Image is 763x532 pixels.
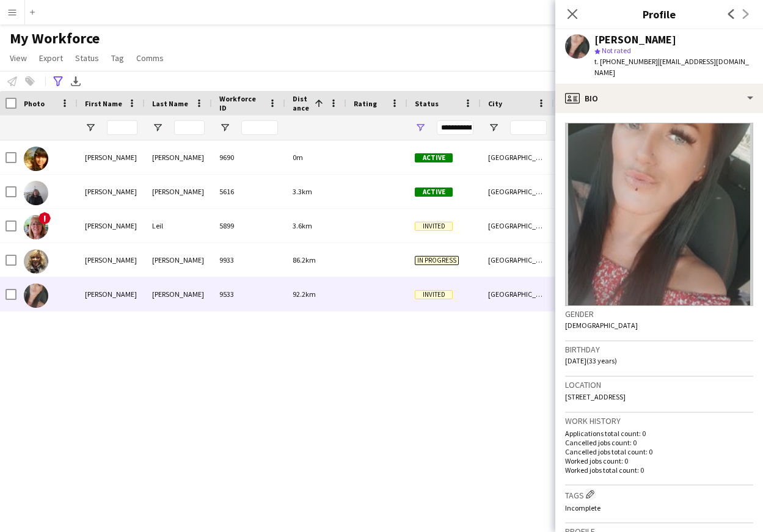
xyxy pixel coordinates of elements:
[554,277,627,311] div: [DATE]
[212,277,285,311] div: 9533
[415,256,459,265] span: In progress
[594,57,658,66] span: t. [PHONE_NUMBER]
[145,175,212,208] div: [PERSON_NAME]
[565,465,753,475] p: Worked jobs total count: 0
[565,438,753,447] p: Cancelled jobs count: 0
[565,503,753,512] p: Incomplete
[136,53,164,64] span: Comms
[565,308,753,319] h3: Gender
[68,74,83,89] app-action-btn: Export XLSX
[555,6,763,22] h3: Profile
[174,120,205,135] input: Last Name Filter Input
[24,283,48,308] img: Jennifer Smith
[565,447,753,456] p: Cancelled jobs total count: 0
[78,175,145,208] div: [PERSON_NAME]
[565,379,753,390] h3: Location
[5,50,32,66] a: View
[10,53,27,64] span: View
[602,46,631,55] span: Not rated
[106,50,129,66] a: Tag
[554,209,627,242] div: [DATE]
[24,147,48,171] img: Valentyna VALENTYNA
[415,122,426,133] button: Open Filter Menu
[212,243,285,277] div: 9933
[78,209,145,242] div: [PERSON_NAME]
[212,175,285,208] div: 5616
[293,221,312,230] span: 3.6km
[565,392,626,401] span: [STREET_ADDRESS]
[212,140,285,174] div: 9690
[565,123,753,306] img: Crew avatar or photo
[131,50,169,66] a: Comms
[415,153,453,162] span: Active
[145,243,212,277] div: [PERSON_NAME]
[488,122,499,133] button: Open Filter Menu
[481,243,554,277] div: [GEOGRAPHIC_DATA]
[111,53,124,64] span: Tag
[565,488,753,501] h3: Tags
[24,99,45,108] span: Photo
[565,356,617,365] span: [DATE] (33 years)
[554,175,627,208] div: [DATE]
[107,120,137,135] input: First Name Filter Input
[145,140,212,174] div: [PERSON_NAME]
[145,209,212,242] div: Leil
[481,209,554,242] div: [GEOGRAPHIC_DATA]
[293,290,316,299] span: 92.2km
[152,99,188,108] span: Last Name
[152,122,163,133] button: Open Filter Menu
[78,140,145,174] div: [PERSON_NAME]
[481,175,554,208] div: [GEOGRAPHIC_DATA]
[481,140,554,174] div: [GEOGRAPHIC_DATA]
[78,243,145,277] div: [PERSON_NAME]
[565,415,753,426] h3: Work history
[24,215,48,239] img: Arlene Leil
[415,99,439,108] span: Status
[241,120,278,135] input: Workforce ID Filter Input
[510,120,547,135] input: City Filter Input
[565,344,753,355] h3: Birthday
[145,277,212,311] div: [PERSON_NAME]
[219,94,263,112] span: Workforce ID
[78,277,145,311] div: [PERSON_NAME]
[594,34,676,45] div: [PERSON_NAME]
[39,53,63,64] span: Export
[594,57,749,77] span: | [EMAIL_ADDRESS][DOMAIN_NAME]
[415,290,453,299] span: Invited
[51,74,65,89] app-action-btn: Advanced filters
[38,212,51,224] span: !
[293,94,310,112] span: Distance
[34,50,68,66] a: Export
[75,53,99,64] span: Status
[565,429,753,438] p: Applications total count: 0
[488,99,502,108] span: City
[24,249,48,274] img: Jenny Lindsay
[565,456,753,465] p: Worked jobs count: 0
[85,99,122,108] span: First Name
[554,140,627,174] div: [DATE]
[212,209,285,242] div: 5899
[70,50,104,66] a: Status
[354,99,377,108] span: Rating
[415,222,453,231] span: Invited
[219,122,230,133] button: Open Filter Menu
[293,153,303,162] span: 0m
[24,181,48,205] img: Hazel Anderson
[415,188,453,197] span: Active
[293,255,316,264] span: 86.2km
[554,243,627,277] div: [DATE]
[85,122,96,133] button: Open Filter Menu
[293,187,312,196] span: 3.3km
[565,321,638,330] span: [DEMOGRAPHIC_DATA]
[10,29,100,48] span: My Workforce
[481,277,554,311] div: [GEOGRAPHIC_DATA]
[555,84,763,113] div: Bio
